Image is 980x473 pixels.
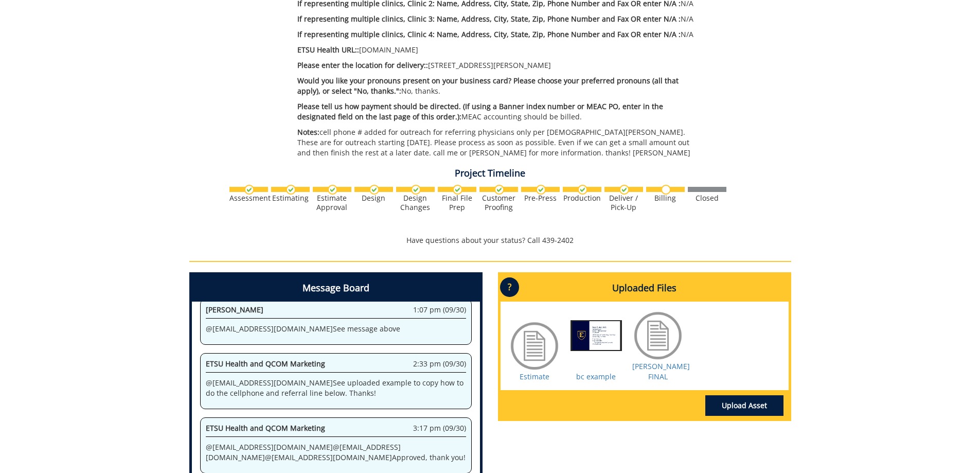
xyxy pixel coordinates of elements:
[354,194,393,203] div: Design
[576,372,616,381] a: bc example
[313,194,351,212] div: Estimate Approval
[705,395,783,416] a: Upload Asset
[206,442,466,463] p: @ [EMAIL_ADDRESS][DOMAIN_NAME] @ [EMAIL_ADDRESS][DOMAIN_NAME] @ [EMAIL_ADDRESS][DOMAIN_NAME] Appr...
[189,235,791,246] p: Have questions about your status? Call 439-2402
[271,194,310,203] div: Estimating
[520,372,549,381] a: Estimate
[604,194,643,212] div: Deliver / Pick-Up
[536,185,546,195] img: checkmark
[479,194,518,212] div: Customer Proofing
[206,305,263,314] span: [PERSON_NAME]
[297,29,700,40] p: N/A
[297,76,679,96] span: Would you like your pronouns present on your business card? Please choose your preferred pronouns...
[189,168,791,179] h4: Project Timeline
[297,60,428,70] span: Please enter the location for delivery::
[297,14,700,24] p: N/A
[206,378,466,398] p: @ [EMAIL_ADDRESS][DOMAIN_NAME] See uploaded example to copy how to do the cellphone and referral ...
[563,194,601,203] div: Production
[297,101,700,122] p: MEAC accounting should be billed.
[619,185,629,195] img: checkmark
[286,185,296,195] img: checkmark
[413,423,466,433] span: 3:17 pm (09/30)
[632,361,690,381] a: [PERSON_NAME] FINAL
[413,305,466,315] span: 1:07 pm (09/30)
[578,185,587,195] img: checkmark
[192,275,480,302] h4: Message Board
[411,185,421,195] img: checkmark
[413,359,466,369] span: 2:33 pm (09/30)
[369,185,379,195] img: checkmark
[244,185,254,195] img: checkmark
[297,45,700,55] p: [DOMAIN_NAME]
[396,194,435,212] div: Design Changes
[521,194,560,203] div: Pre-Press
[297,101,663,121] span: Please tell us how payment should be directed. (If using a Banner index number or MEAC PO, enter ...
[206,423,325,433] span: ETSU Health and QCOM Marketing
[297,14,681,24] span: If representing multiple clinics, Clinic 3: Name, Address, City, State, Zip, Phone Number and Fax...
[494,185,504,195] img: checkmark
[297,76,700,96] p: No, thanks.
[501,275,789,302] h4: Uploaded Files
[297,127,700,158] p: cell phone # added for outreach for referring physicians only per [DEMOGRAPHIC_DATA][PERSON_NAME]...
[500,277,519,297] p: ?
[688,194,726,203] div: Closed
[328,185,337,195] img: checkmark
[297,127,319,137] span: Notes:
[206,324,466,334] p: @ [EMAIL_ADDRESS][DOMAIN_NAME] See message above
[438,194,476,212] div: Final File Prep
[297,45,359,55] span: ETSU Health URL::
[206,359,325,369] span: ETSU Health and QCOM Marketing
[646,194,685,203] div: Billing
[297,29,681,39] span: If representing multiple clinics, Clinic 4: Name, Address, City, State, Zip, Phone Number and Fax...
[453,185,462,195] img: checkmark
[661,185,671,195] img: no
[229,194,268,203] div: Assessment
[297,60,700,71] p: [STREET_ADDRESS][PERSON_NAME]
